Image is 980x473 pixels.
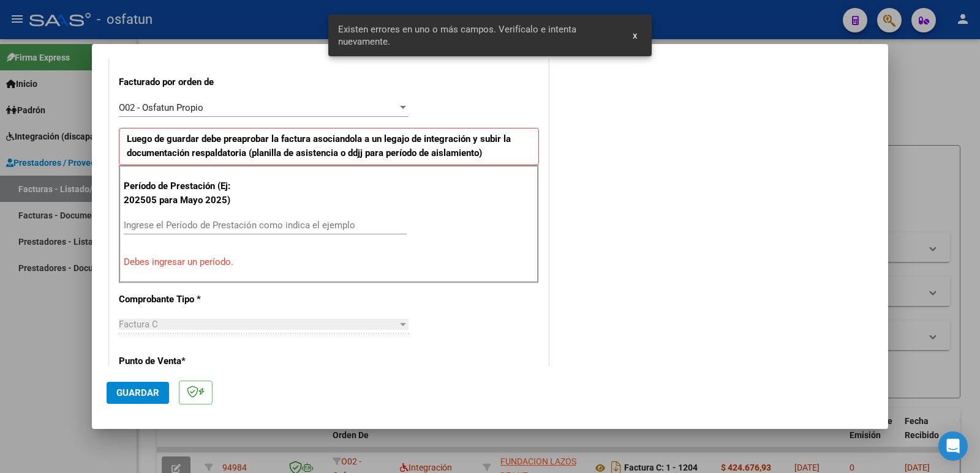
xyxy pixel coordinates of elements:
span: Factura C [119,319,158,330]
span: Guardar [116,387,159,398]
p: Comprobante Tipo * [119,292,245,307]
div: Open Intercom Messenger [938,431,968,461]
p: Período de Prestación (Ej: 202505 para Mayo 2025) [124,179,247,207]
p: Debes ingresar un período. [124,255,534,269]
p: Facturado por orden de [119,75,245,89]
span: O02 - Osfatun Propio [119,102,203,113]
span: x [633,30,637,41]
button: x [623,24,647,47]
strong: Luego de guardar debe preaprobar la factura asociandola a un legajo de integración y subir la doc... [127,133,511,158]
p: Punto de Venta [119,354,245,368]
span: Existen errores en uno o más campos. Verifícalo e intenta nuevamente. [338,23,618,48]
button: Guardar [107,382,169,404]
